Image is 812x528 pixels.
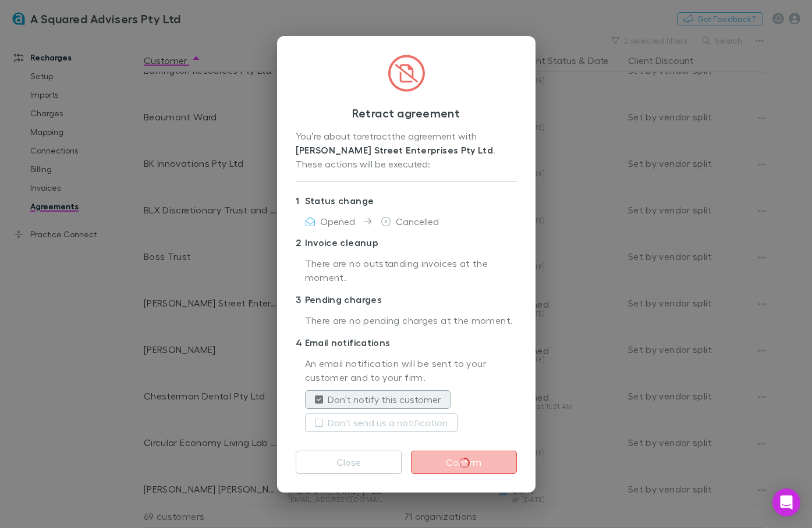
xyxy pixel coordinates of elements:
[296,336,305,349] div: 4
[296,194,305,208] div: 1
[296,129,517,172] div: You’re about to retract the agreement with . These actions will be executed:
[296,233,517,252] p: Invoice cleanup
[305,413,458,432] button: Don't send us a notification
[328,416,448,430] label: Don't send us a notification
[296,290,517,309] p: Pending charges
[388,55,425,92] img: CircledFileSlash.svg
[296,106,517,120] h3: Retract agreement
[396,216,439,227] span: Cancelled
[305,390,451,409] button: Don't notify this customer
[320,216,355,227] span: Opened
[296,292,305,306] div: 3
[296,451,402,474] button: Close
[772,488,800,516] div: Open Intercom Messenger
[296,236,305,249] div: 2
[296,144,494,156] strong: [PERSON_NAME] Street Enterprises Pty Ltd
[296,333,517,352] p: Email notifications
[296,191,517,210] p: Status change
[411,451,517,474] button: Confirm
[305,256,517,286] p: There are no outstanding invoices at the moment.
[305,356,517,386] p: An email notification will be sent to your customer and to your firm.
[305,313,517,329] p: There are no pending charges at the moment.
[328,393,441,406] label: Don't notify this customer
